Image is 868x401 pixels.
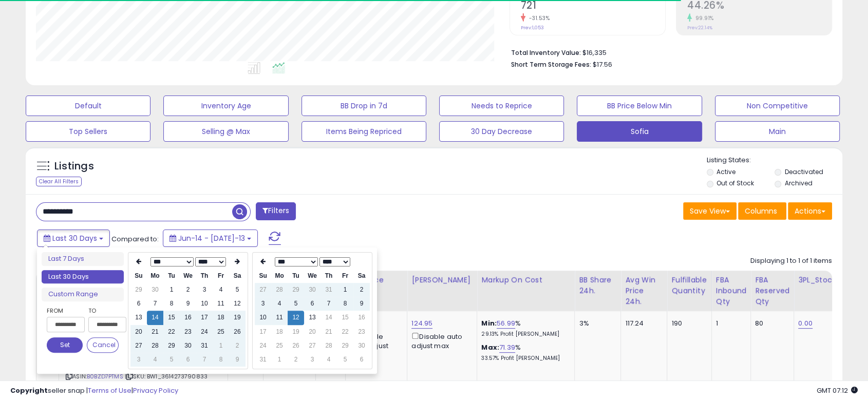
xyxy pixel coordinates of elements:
th: Fr [213,269,229,283]
td: 6 [353,353,370,367]
td: 25 [271,339,288,353]
td: 31 [255,353,271,367]
div: % [481,319,567,338]
th: We [180,269,196,283]
span: Jun-14 - [DATE]-13 [178,233,245,243]
b: Min: [481,318,497,328]
small: -31.53% [525,14,550,22]
td: 13 [304,311,320,324]
div: 80 [755,319,786,328]
td: 17 [196,311,213,324]
strong: Copyright [10,386,48,395]
td: 10 [196,297,213,311]
td: 13 [130,311,147,324]
td: 21 [320,325,337,339]
span: $17.56 [593,60,612,69]
a: Terms of Use [88,386,131,395]
td: 29 [337,339,353,353]
td: 20 [130,325,147,339]
td: 11 [213,297,229,311]
div: seller snap | | [10,386,178,396]
div: Displaying 1 to 1 of 1 items [750,256,832,266]
td: 31 [196,339,213,353]
td: 2 [180,283,196,297]
td: 24 [196,325,213,339]
button: Inventory Age [163,96,288,116]
button: Last 30 Days [37,230,110,247]
label: Active [716,167,735,176]
a: 124.95 [411,318,432,329]
td: 12 [288,311,304,324]
th: Sa [229,269,246,283]
td: 12 [229,297,246,311]
td: 26 [288,339,304,353]
label: Out of Stock [716,179,754,187]
td: 5 [288,297,304,311]
td: 30 [147,283,163,297]
p: 29.13% Profit [PERSON_NAME] [481,331,567,338]
td: 27 [304,339,320,353]
span: Compared to: [111,234,159,244]
div: Clear All Filters [36,177,82,186]
li: Last 30 Days [42,270,124,284]
button: BB Drop in 7d [301,96,426,116]
td: 31 [320,283,337,297]
th: Su [130,269,147,283]
td: 5 [163,353,180,367]
div: 3% [579,319,613,328]
td: 26 [229,325,246,339]
button: Actions [788,202,832,220]
button: 30 Day Decrease [439,121,564,142]
td: 1 [271,353,288,367]
th: CSV column name: cust_attr_3_3PL_Stock [794,271,843,311]
div: BB Share 24h. [579,275,616,296]
span: Last 30 Days [52,233,97,243]
td: 29 [288,283,304,297]
td: 7 [196,353,213,367]
b: Short Term Storage Fees: [511,60,591,69]
div: Avg Win Price 24h. [625,275,663,307]
th: Su [255,269,271,283]
small: 99.91% [692,14,714,22]
small: Prev: 22.14% [687,25,712,31]
td: 2 [288,353,304,367]
th: The percentage added to the cost of goods (COGS) that forms the calculator for Min & Max prices. [477,271,575,311]
td: 18 [213,311,229,324]
button: Non Competitive [715,96,840,116]
td: 6 [180,353,196,367]
td: 14 [320,311,337,324]
td: 19 [229,311,246,324]
th: Fr [337,269,353,283]
td: 24 [255,339,271,353]
td: 3 [304,353,320,367]
td: 30 [180,339,196,353]
p: Listing States: [707,156,842,165]
td: 3 [130,353,147,367]
td: 29 [163,339,180,353]
button: Top Sellers [26,121,150,142]
b: Max: [481,342,499,352]
td: 11 [271,311,288,324]
th: Mo [147,269,163,283]
button: Selling @ Max [163,121,288,142]
td: 15 [337,311,353,324]
button: Save View [683,202,737,220]
td: 25 [213,325,229,339]
td: 1 [213,339,229,353]
td: 3 [255,297,271,311]
td: 4 [147,353,163,367]
label: Deactivated [785,167,823,176]
td: 5 [337,353,353,367]
td: 14 [147,311,163,324]
div: Min Price [350,275,403,285]
th: Mo [271,269,288,283]
td: 22 [163,325,180,339]
td: 7 [320,297,337,311]
td: 6 [304,297,320,311]
td: 5 [229,283,246,297]
td: 9 [353,297,370,311]
small: Prev: 1,053 [521,25,544,31]
div: Disable auto adjust max [411,331,469,351]
td: 8 [337,297,353,311]
td: 19 [288,325,304,339]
